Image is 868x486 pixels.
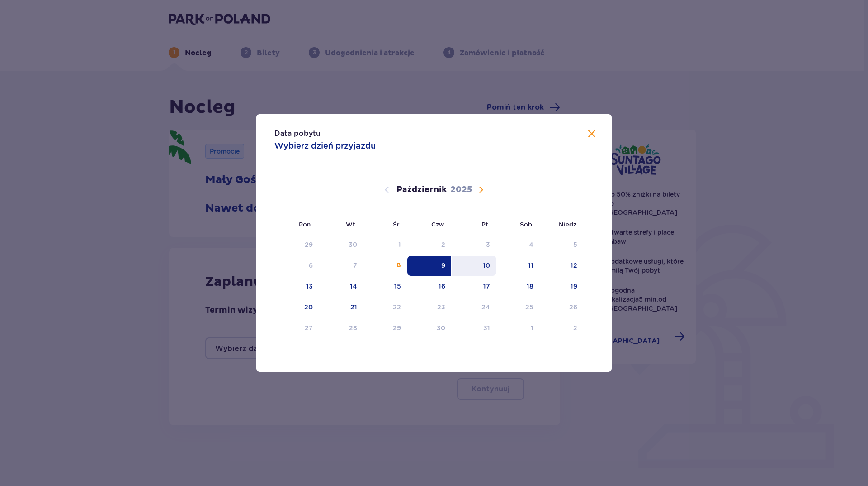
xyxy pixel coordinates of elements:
small: Śr. [393,221,401,228]
td: 17 [452,277,496,297]
div: 3 [486,240,490,249]
div: 1 [531,323,533,332]
td: Data niedostępna. niedziela, 2 listopada 2025 [540,318,584,338]
button: Poprzedni miesiąc [382,184,392,195]
td: Data niedostępna. czwartek, 2 października 2025 [407,235,452,255]
small: Sob. [520,221,534,228]
td: Data niedostępna. sobota, 25 października 2025 [496,298,540,318]
div: 14 [350,282,357,291]
td: Data niedostępna. niedziela, 26 października 2025 [540,298,584,318]
div: 11 [528,261,533,270]
td: 16 [407,277,452,297]
div: 26 [569,303,577,312]
td: 20 [274,298,319,318]
div: 18 [527,282,533,291]
div: 29 [305,240,313,249]
td: Data niedostępna. wtorek, 28 października 2025 [319,318,364,338]
div: 22 [393,303,401,312]
div: 31 [483,323,490,332]
td: Data niedostępna. poniedziałek, 6 października 2025 [274,256,319,276]
td: Data niedostępna. sobota, 1 listopada 2025 [496,318,540,338]
small: Niedz. [559,221,578,228]
div: 19 [571,282,577,291]
td: Data niedostępna. czwartek, 30 października 2025 [407,318,452,338]
small: Czw. [431,221,445,228]
div: 9 [441,261,445,270]
td: Data niedostępna. środa, 22 października 2025 [363,298,407,318]
td: 19 [540,277,584,297]
div: 20 [304,303,313,312]
div: 29 [393,323,401,332]
td: Data niedostępna. niedziela, 5 października 2025 [540,235,584,255]
td: Data niedostępna. wtorek, 7 października 2025 [319,256,364,276]
div: 2 [441,240,445,249]
div: 27 [305,323,313,332]
p: Październik [396,184,447,195]
div: 24 [481,303,490,312]
td: Data niedostępna. piątek, 31 października 2025 [452,318,496,338]
td: Data niedostępna. czwartek, 23 października 2025 [407,298,452,318]
div: 12 [571,261,577,270]
td: Data niedostępna. sobota, 4 października 2025 [496,235,540,255]
td: 10 [452,256,496,276]
div: 1 [398,240,401,249]
td: 13 [274,277,319,297]
td: 18 [496,277,540,297]
td: Data niedostępna. środa, 1 października 2025 [363,235,407,255]
div: 30 [349,240,357,249]
div: 10 [483,261,490,270]
td: 11 [496,256,540,276]
td: Data niedostępna. środa, 29 października 2025 [363,318,407,338]
small: Wt. [346,221,357,228]
div: 8 [396,261,401,270]
small: Pon. [299,221,312,228]
td: Data niedostępna. wtorek, 30 września 2025 [319,235,364,255]
div: 30 [437,323,445,332]
div: 13 [306,282,313,291]
div: 23 [437,303,445,312]
div: 16 [439,282,445,291]
div: 15 [394,282,401,291]
td: Data niedostępna. poniedziałek, 27 października 2025 [274,318,319,338]
td: 14 [319,277,364,297]
div: 17 [483,282,490,291]
button: Zamknij [586,129,597,140]
div: 21 [350,303,357,312]
div: 4 [529,240,533,249]
p: 2025 [450,184,472,195]
small: Pt. [481,221,490,228]
div: 6 [309,261,313,270]
div: 28 [349,323,357,332]
div: 25 [525,303,533,312]
div: 2 [573,323,577,332]
td: Data niedostępna. poniedziałek, 29 września 2025 [274,235,319,255]
td: Data zaznaczona. czwartek, 9 października 2025 [407,256,452,276]
button: Następny miesiąc [476,184,486,195]
td: Data niedostępna. piątek, 24 października 2025 [452,298,496,318]
td: 12 [540,256,584,276]
td: 8 [363,256,407,276]
td: Data niedostępna. piątek, 3 października 2025 [452,235,496,255]
div: 7 [353,261,357,270]
div: 5 [573,240,577,249]
p: Data pobytu [274,129,321,139]
td: 15 [363,277,407,297]
p: Wybierz dzień przyjazdu [274,140,376,151]
td: 21 [319,298,364,318]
